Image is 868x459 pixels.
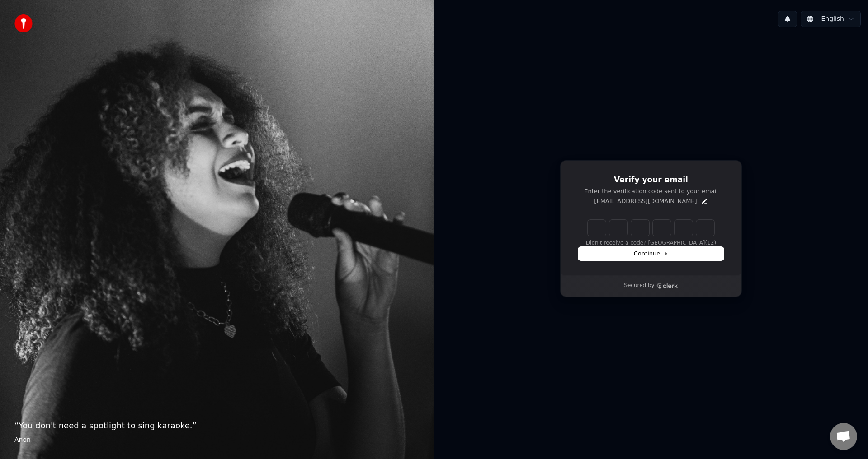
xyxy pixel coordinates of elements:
p: Secured by [624,282,654,289]
a: Clerk logo [656,283,678,289]
img: youka [14,14,33,32]
span: Continue [634,250,668,258]
button: Edit [701,198,708,205]
footer: Anon [14,436,420,445]
h1: Verify your email [578,175,724,185]
p: “ You don't need a spotlight to sing karaoke. ” [14,419,420,432]
div: Open chat [830,423,857,450]
input: Enter verification code [588,220,732,236]
p: [EMAIL_ADDRESS][DOMAIN_NAME] [594,197,697,205]
button: Continue [578,247,724,260]
p: Enter the verification code sent to your email [578,187,724,195]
